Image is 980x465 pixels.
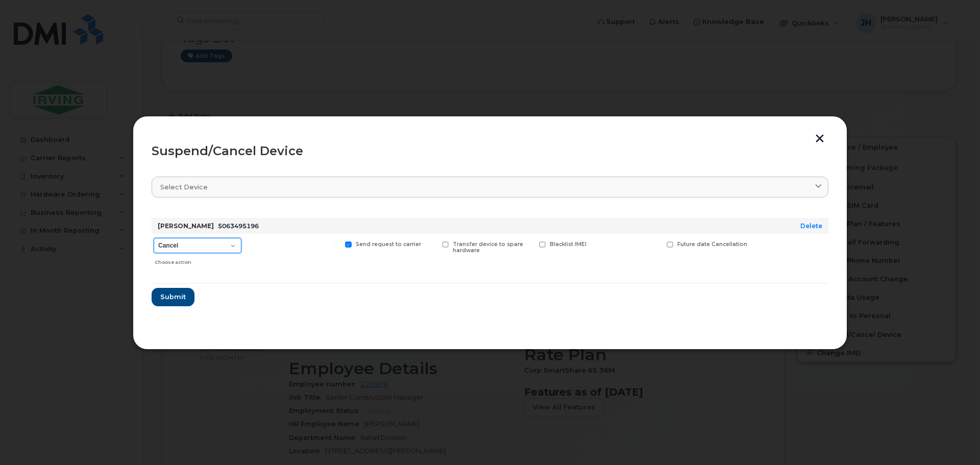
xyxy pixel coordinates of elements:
span: Send request to carrier [356,241,421,248]
span: Blacklist IMEI [550,241,586,248]
input: Send request to carrier [333,241,338,247]
a: Delete [800,222,822,230]
div: Suspend/Cancel Device [152,145,828,157]
a: Select device [152,177,828,198]
input: Blacklist IMEI [527,241,532,247]
button: Submit [152,288,194,306]
span: Future date Cancellation [677,241,747,248]
strong: [PERSON_NAME] [158,222,214,230]
input: Future date Cancellation [654,241,659,247]
span: 5063495196 [218,222,259,230]
input: Transfer device to spare hardware [430,241,435,247]
span: Transfer device to spare hardware [453,241,523,254]
span: Select device [160,182,208,192]
div: Choose action [155,254,241,266]
span: Submit [160,292,186,302]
